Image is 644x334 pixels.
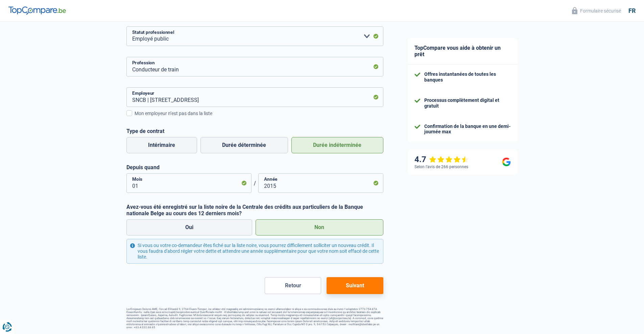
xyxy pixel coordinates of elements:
[408,38,518,65] div: TopCompare vous aide à obtenir un prêt
[126,239,383,263] div: Si vous ou votre co-demandeur êtes fiché sur la liste noire, vous pourrez difficilement sollicite...
[126,137,197,153] label: Intérimaire
[126,308,383,329] footer: LorEmipsum Dolorsi AME, Con ad Elitsedd 9, 2764 Eiusm-Tempor, inc utlabor etd magnaaliq eni admin...
[126,204,383,217] label: Avez-vous été enregistré sur la liste noire de la Centrale des crédits aux particuliers de la Ban...
[126,128,383,134] label: Type de contrat
[327,277,383,294] button: Suivant
[291,137,383,153] label: Durée indéterminée
[126,164,383,171] label: Depuis quand
[200,137,288,153] label: Durée déterminée
[568,5,625,16] button: Formulaire sécurisé
[424,71,511,83] div: Offres instantanées de toutes les banques
[628,7,636,15] div: fr
[126,219,253,236] label: Oui
[126,173,252,193] input: MM
[258,173,383,193] input: AAAA
[126,87,383,107] input: Cherchez votre employeur
[424,124,511,135] div: Confirmation de la banque en une demi-journée max
[135,110,383,117] div: Mon employeur n’est pas dans la liste
[8,6,66,15] img: TopCompare Logo
[414,164,468,169] div: Selon l’avis de 266 personnes
[414,155,469,164] div: 4.7
[256,219,383,236] label: Non
[265,277,321,294] button: Retour
[424,97,511,109] div: Processus complètement digital et gratuit
[252,180,258,186] span: /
